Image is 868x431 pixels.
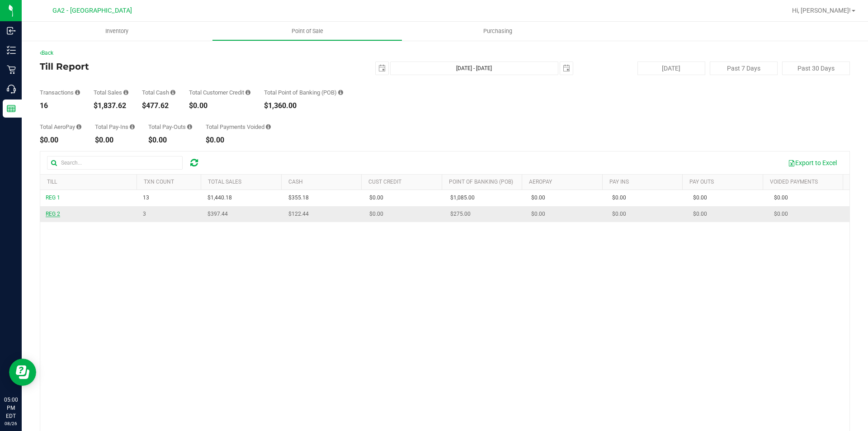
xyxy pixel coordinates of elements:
i: Sum of all voided payment transaction amounts (excluding tips and transaction fees) within the da... [266,124,271,130]
inline-svg: Inventory [7,46,16,55]
div: 16 [40,102,80,109]
span: $0.00 [774,194,788,202]
inline-svg: Call Center [7,85,16,94]
span: GA2 - [GEOGRAPHIC_DATA] [52,7,132,14]
inline-svg: Inbound [7,26,16,35]
span: $0.00 [612,194,626,202]
span: $0.00 [369,210,383,218]
a: Point of Sale [212,22,402,41]
div: $0.00 [206,137,271,144]
i: Sum of all cash pay-ins added to tills within the date range. [130,124,135,130]
button: [DATE] [637,62,705,75]
span: $122.44 [288,210,309,218]
span: 13 [143,194,149,202]
a: Point of Banking (POB) [449,179,513,185]
span: Hi, [PERSON_NAME]! [792,7,851,14]
div: $477.62 [142,102,175,109]
i: Sum of all successful AeroPay payment transaction amounts for all purchases in the date range. Ex... [76,124,81,130]
button: Export to Excel [782,155,843,171]
span: $0.00 [774,210,788,218]
span: $0.00 [531,210,545,218]
div: $0.00 [40,137,81,144]
div: Total Pay-Outs [148,124,192,130]
a: Inventory [22,22,212,41]
span: $0.00 [612,210,626,218]
i: Sum of the successful, non-voided point-of-banking payment transaction amounts, both via payment ... [338,90,343,95]
div: Total Payments Voided [206,124,271,130]
a: Pay Outs [689,179,714,185]
a: Purchasing [402,22,593,41]
input: Search... [47,156,183,170]
i: Count of all successful payment transactions, possibly including voids, refunds, and cash-back fr... [75,90,80,95]
span: $1,085.00 [450,194,475,202]
a: Voided Payments [770,179,818,185]
div: Total Point of Banking (POB) [264,90,343,95]
div: $1,360.00 [264,102,343,109]
a: Till [47,179,57,185]
p: 05:00 PM EDT [4,396,18,420]
span: $355.18 [288,194,309,202]
span: REG 2 [46,211,60,217]
span: $0.00 [369,194,383,202]
inline-svg: Retail [7,65,16,74]
inline-svg: Reports [7,104,16,113]
span: $0.00 [531,194,545,202]
i: Sum of all cash pay-outs removed from tills within the date range. [187,124,192,130]
div: Total Sales [94,90,128,95]
a: Pay Ins [609,179,629,185]
i: Sum of all successful, non-voided payment transaction amounts (excluding tips and transaction fee... [123,90,128,95]
div: $0.00 [148,137,192,144]
span: REG 1 [46,194,60,201]
p: 08/26 [4,420,18,427]
button: Past 7 Days [710,62,778,75]
a: Cust Credit [368,179,401,185]
span: $1,440.18 [208,194,232,202]
a: Cash [288,179,303,185]
div: $0.00 [95,137,135,144]
a: Total Sales [208,179,241,185]
span: Point of Sale [279,27,335,35]
span: 3 [143,210,146,218]
iframe: Resource center [9,359,36,386]
span: $0.00 [693,210,707,218]
div: Total Cash [142,90,175,95]
i: Sum of all successful, non-voided payment transaction amounts using account credit as the payment... [245,90,250,95]
i: Sum of all successful, non-voided cash payment transaction amounts (excluding tips and transactio... [170,90,175,95]
button: Past 30 Days [782,62,850,75]
span: $397.44 [208,210,228,218]
div: $1,837.62 [94,102,128,109]
a: AeroPay [529,179,552,185]
div: $0.00 [189,102,250,109]
span: select [560,62,573,75]
a: TXN Count [144,179,174,185]
span: $275.00 [450,210,471,218]
h4: Till Report [40,62,310,71]
span: Purchasing [471,27,524,35]
span: Inventory [93,27,141,35]
div: Total Pay-Ins [95,124,135,130]
div: Total Customer Credit [189,90,250,95]
span: select [376,62,388,75]
div: Transactions [40,90,80,95]
div: Total AeroPay [40,124,81,130]
a: Back [40,50,53,56]
span: $0.00 [693,194,707,202]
